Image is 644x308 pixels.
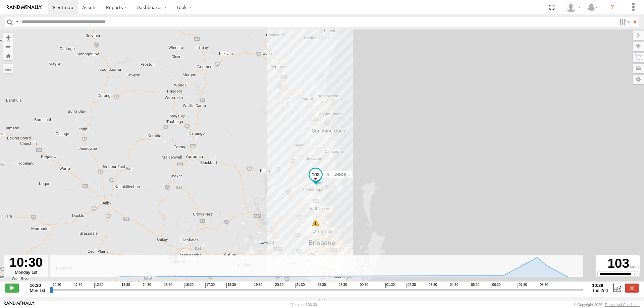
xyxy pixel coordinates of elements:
[605,303,640,307] a: Terms and Conditions
[338,283,347,288] span: 23:30
[4,301,35,308] a: Visit our Website
[3,42,13,51] button: Zoom out
[14,17,19,27] label: Search Query
[449,283,458,288] span: 04:30
[592,283,608,288] strong: 10:29
[616,17,631,27] label: Search Filter Options
[597,256,639,271] div: 103
[607,2,618,13] i: ?
[163,283,172,288] span: 15:30
[7,5,42,10] img: rand-logo.svg
[491,283,500,288] span: 06:30
[253,283,262,288] span: 19:30
[184,283,194,288] span: 16:30
[73,283,82,288] span: 11:30
[385,283,395,288] span: 01:30
[3,64,13,73] label: Measure
[633,75,644,84] label: Map Settings
[3,51,13,60] button: Zoom Home
[142,283,151,288] span: 14:30
[592,288,608,293] span: Tue 2nd Sep 2025
[518,283,527,288] span: 07:30
[295,283,305,288] span: 21:30
[205,283,215,288] span: 17:30
[5,284,19,292] label: Play/Stop
[470,283,479,288] span: 05:30
[30,283,45,288] strong: 10:30
[539,283,548,288] span: 08:30
[317,283,326,288] span: 22:30
[3,33,13,42] button: Zoom in
[563,2,583,12] div: Laura Van Bruggen
[94,283,104,288] span: 12:30
[291,303,317,307] div: Version: 306.00
[226,283,236,288] span: 18:30
[324,172,376,177] span: LIL TURBO(SMALL TRUCK)
[359,283,368,288] span: 00:30
[574,303,640,307] div: © Copyright 2025 -
[407,283,416,288] span: 02:30
[30,288,45,293] span: Mon 1st Sep 2025
[274,283,283,288] span: 20:30
[625,284,639,292] label: Close
[428,283,437,288] span: 03:30
[121,283,130,288] span: 13:30
[52,283,61,288] span: 10:30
